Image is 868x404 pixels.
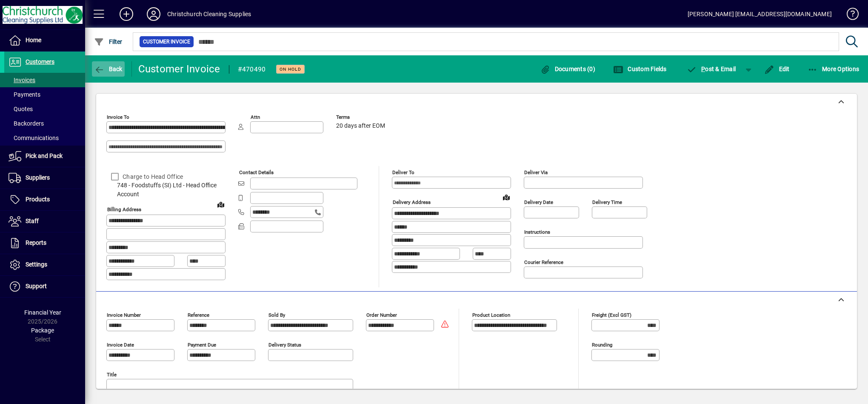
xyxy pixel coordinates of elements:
mat-label: Courier Reference [524,259,563,265]
button: Profile [140,6,167,22]
a: Support [4,276,85,297]
span: On hold [280,66,301,72]
mat-label: Order number [366,312,397,318]
div: Christchurch Cleaning Supplies [167,7,251,21]
span: ost & Email [687,66,736,72]
button: Custom Fields [611,61,669,77]
a: Quotes [4,102,85,116]
mat-label: Deliver via [524,169,548,175]
span: Payments [9,91,40,98]
a: Settings [4,254,85,275]
a: Staff [4,211,85,232]
span: Backorders [9,120,44,127]
button: Filter [92,34,125,49]
span: Edit [764,66,790,72]
span: Home [26,37,41,43]
button: Post & Email [682,61,740,77]
mat-label: Payment due [188,341,216,347]
a: Pick and Pack [4,146,85,167]
span: Staff [26,218,39,224]
a: View on map [500,190,513,204]
span: Customers [26,58,54,65]
a: Suppliers [4,167,85,189]
mat-label: Sold by [268,312,285,318]
span: 20 days after EOM [336,123,385,129]
span: 748 - Foodstuffs (SI) Ltd - Head Office Account [106,181,226,199]
span: Terms [336,115,387,120]
span: Documents (0) [540,66,595,72]
a: Home [4,30,85,51]
mat-label: Product location [472,312,510,318]
span: Customer Invoice [143,37,190,46]
span: Financial Year [24,309,61,316]
span: Invoices [9,77,35,83]
mat-label: Invoice number [107,312,141,318]
button: More Options [805,61,862,77]
span: Package [31,327,54,334]
mat-label: Reference [188,312,209,318]
mat-label: Delivery status [268,341,301,347]
div: [PERSON_NAME] [EMAIL_ADDRESS][DOMAIN_NAME] [688,7,832,21]
button: Add [113,6,140,22]
mat-label: Deliver To [392,169,414,175]
span: P [701,66,705,72]
button: Back [92,61,125,77]
a: Reports [4,232,85,254]
mat-label: Attn [251,114,260,120]
mat-label: Title [107,371,117,377]
span: More Options [808,66,859,72]
span: Support [26,283,47,289]
span: Filter [94,38,123,45]
span: Suppliers [26,174,50,181]
a: Knowledge Base [840,2,857,29]
div: #470490 [238,63,266,76]
a: Communications [4,131,85,145]
mat-label: Delivery date [524,199,553,205]
button: Edit [762,61,792,77]
mat-label: Delivery time [592,199,622,205]
mat-label: Invoice To [107,114,129,120]
span: Products [26,196,50,203]
a: Products [4,189,85,210]
span: Reports [26,239,46,246]
a: View on map [214,198,228,211]
a: Invoices [4,73,85,87]
mat-label: Instructions [524,229,550,235]
app-page-header-button: Back [85,61,132,77]
span: Communications [9,135,59,141]
span: Quotes [9,106,33,112]
span: Custom Fields [613,66,667,72]
mat-label: Invoice date [107,341,134,347]
a: Backorders [4,116,85,131]
div: Customer Invoice [138,62,220,76]
span: Pick and Pack [26,152,63,159]
mat-label: Rounding [592,341,612,347]
a: Payments [4,87,85,102]
mat-label: Freight (excl GST) [592,312,631,318]
span: Back [94,66,123,72]
button: Documents (0) [538,61,597,77]
span: Settings [26,261,47,268]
